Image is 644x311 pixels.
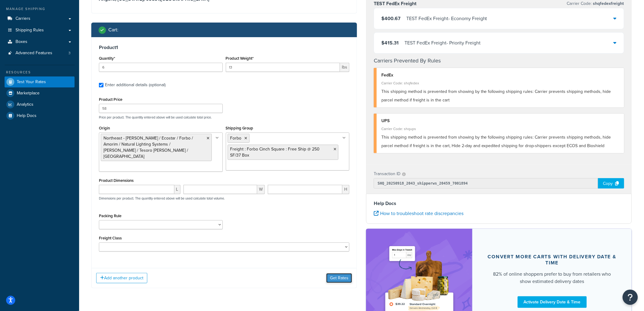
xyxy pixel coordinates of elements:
input: 0 [99,63,223,72]
span: W [257,185,265,194]
a: How to troubleshoot rate discrepancies [374,210,464,217]
input: 0.00 [226,63,340,72]
label: Shipping Group [226,126,254,130]
div: UPS [381,117,620,125]
label: Product Dimensions [99,178,134,183]
div: Manage Shipping [5,6,75,12]
a: Boxes [5,36,75,48]
span: Marketplace [17,91,40,96]
div: Copy [598,178,624,189]
span: L [174,185,180,194]
a: Help Docs [5,110,75,121]
a: Advanced Features3 [5,48,75,59]
span: Northeast - [PERSON_NAME] / Ecostar / Forbo / Amorim / Natural Lighting Systems / [PERSON_NAME] /... [103,135,193,160]
div: Carrier Code: shqups [381,125,620,133]
span: This shipping method is prevented from showing by the following shipping rules: Carrier prevents ... [381,134,611,149]
h4: Carriers Prevented By Rules [374,57,624,65]
span: Boxes [16,39,27,44]
p: Price per product. The quantity entered above will be used calculate total price. [97,115,351,119]
span: $415.31 [381,39,399,46]
span: $400.67 [381,15,401,22]
span: Help Docs [17,113,37,118]
h4: Help Docs [374,200,624,207]
a: Test Your Rates [5,76,75,87]
div: Carrier Code: shqfedex [381,79,620,87]
div: Resources [5,70,75,75]
a: Activate Delivery Date & Time [518,296,587,308]
span: Freight : Forbo Cinch Square : Free Ship @ 250 SF/37 Box [230,146,320,158]
span: Forbo [230,135,242,141]
span: Test Your Rates [17,80,46,85]
div: Enter additional details (optional) [105,81,166,89]
label: Packing Rule [99,214,121,218]
label: Product Price [99,97,122,102]
span: This shipping method is prevented from showing by the following shipping rules: Carrier prevents ... [381,88,611,103]
label: Product Weight* [226,56,254,61]
p: Dimensions per product. The quantity entered above will be used calculate total volume. [97,196,225,200]
button: Add another product [96,273,147,283]
button: Open Resource Center [623,290,638,305]
div: 82% of online shoppers prefer to buy from retailers who show estimated delivery dates [487,270,617,285]
a: Marketplace [5,88,75,99]
button: Get Rates [326,273,352,283]
span: shqfedexfreight [592,0,624,7]
span: 3 [68,51,71,56]
label: Origin [99,126,110,130]
a: Shipping Rules [5,25,75,36]
h3: TEST FedEx Freight [374,1,416,7]
h2: Cart : [108,27,118,33]
h3: Product 1 [99,44,349,51]
span: Carriers [16,16,30,21]
span: H [342,185,349,194]
span: Shipping Rules [16,28,44,33]
a: Analytics [5,99,75,110]
a: Carriers [5,13,75,24]
div: Convert more carts with delivery date & time [487,254,617,266]
div: FedEx [381,71,620,80]
label: Freight Class [99,236,122,240]
span: lbs [340,63,349,72]
div: TEST FedEx Freight - Economy Freight [406,14,487,23]
label: Quantity* [99,56,115,61]
span: Advanced Features [16,51,52,56]
span: Analytics [17,102,33,107]
div: TEST FedEx Freight - Priority Freight [404,39,481,47]
p: Transaction ID [374,170,401,178]
input: Enter additional details (optional) [99,83,103,87]
li: Advanced Features [5,48,75,59]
